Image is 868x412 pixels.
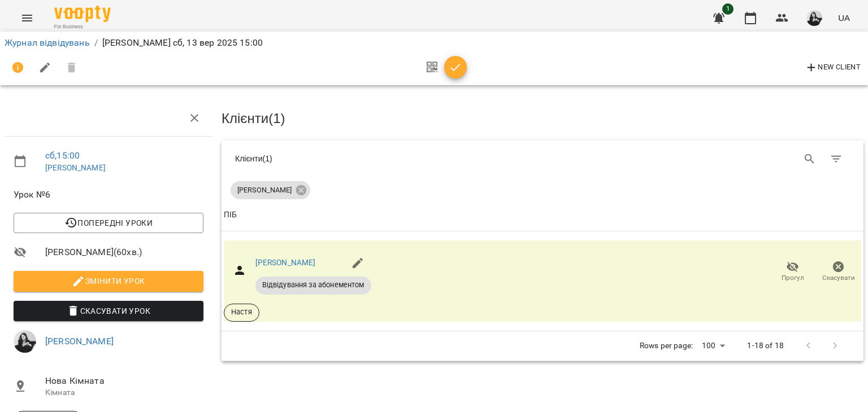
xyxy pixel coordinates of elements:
a: Журнал відвідувань [5,37,90,48]
button: UA [834,7,854,28]
span: Урок №6 [14,188,203,201]
a: сб , 15:00 [45,150,80,161]
button: Попередні уроки [14,213,203,233]
span: Попередні уроки [23,216,194,230]
img: 75c0ce6b8f43e9fb810164e674856af8.jpeg [806,10,822,26]
span: [PERSON_NAME] [231,185,298,195]
div: Sort [224,208,237,222]
span: ПІБ [224,208,861,222]
nav: breadcrumb [5,36,863,50]
p: 1-18 of 18 [747,340,783,352]
a: [PERSON_NAME] [45,336,114,347]
button: New Client [802,59,863,77]
span: For Business [54,23,111,30]
button: Скасувати Урок [14,301,203,321]
div: 100 [697,338,729,354]
span: 1 [722,3,734,15]
span: Настя [224,307,259,317]
span: UA [838,12,850,24]
img: Voopty Logo [54,6,111,22]
li: / [94,36,98,50]
h3: Клієнти ( 1 ) [222,111,863,126]
a: [PERSON_NAME] [45,163,106,172]
button: Фільтр [823,146,850,173]
span: Прогул [782,273,804,283]
div: Table Toolbar [222,141,863,177]
span: Змінити урок [23,274,194,288]
span: Нова Кімната [45,374,203,388]
p: Кімната [45,387,203,398]
a: [PERSON_NAME] [255,258,316,267]
button: Скасувати [815,256,861,288]
button: Menu [14,5,41,32]
div: ПІБ [224,208,237,222]
p: [PERSON_NAME] сб, 13 вер 2025 15:00 [102,36,263,50]
div: [PERSON_NAME] [231,181,310,199]
button: Змінити урок [14,271,203,291]
span: Скасувати [822,273,855,283]
img: 75c0ce6b8f43e9fb810164e674856af8.jpeg [14,330,36,353]
span: Відвідування за абонементом [255,280,371,290]
div: Клієнти ( 1 ) [235,153,534,164]
span: [PERSON_NAME] ( 60 хв. ) [45,246,203,259]
span: Скасувати Урок [23,304,194,318]
button: Прогул [770,256,815,288]
button: Search [796,146,823,173]
span: New Client [805,61,861,74]
p: Rows per page: [640,340,693,352]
